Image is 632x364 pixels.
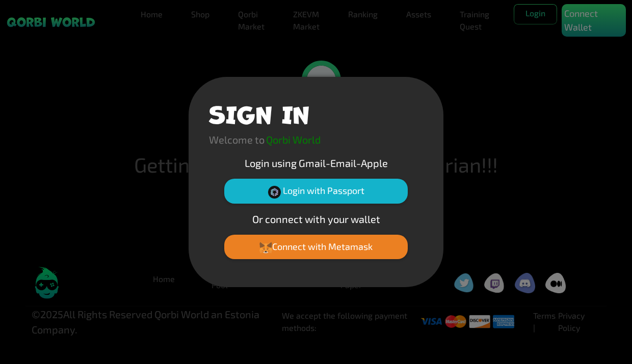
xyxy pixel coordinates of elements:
p: Qorbi World [266,132,321,147]
button: Connect with Metamask [224,235,408,259]
button: Login with Passport [224,179,408,203]
p: Login using Gmail-Email-Apple [209,155,423,171]
h1: SIGN IN [209,97,309,128]
p: Or connect with your wallet [209,211,423,227]
p: Welcome to [209,132,265,147]
img: Passport Logo [268,186,281,199]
